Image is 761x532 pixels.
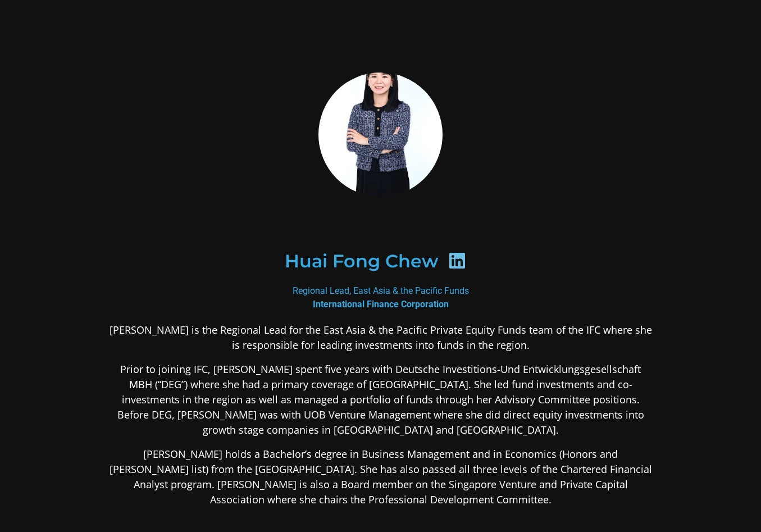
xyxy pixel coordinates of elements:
[313,299,449,310] b: International Finance Corporation
[108,322,654,353] p: [PERSON_NAME] is the Regional Lead for the East Asia & the Pacific Private Equity Funds team of t...
[108,447,654,507] p: [PERSON_NAME] holds a Bachelor’s degree in Business Management and in Economics (Honors and [PERS...
[108,284,654,311] div: Regional Lead, East Asia & the Pacific Funds
[285,252,438,270] h2: Huai Fong Chew
[108,362,654,438] p: Prior to joining IFC, [PERSON_NAME] spent five years with Deutsche Investitions-Und Entwicklungsg...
